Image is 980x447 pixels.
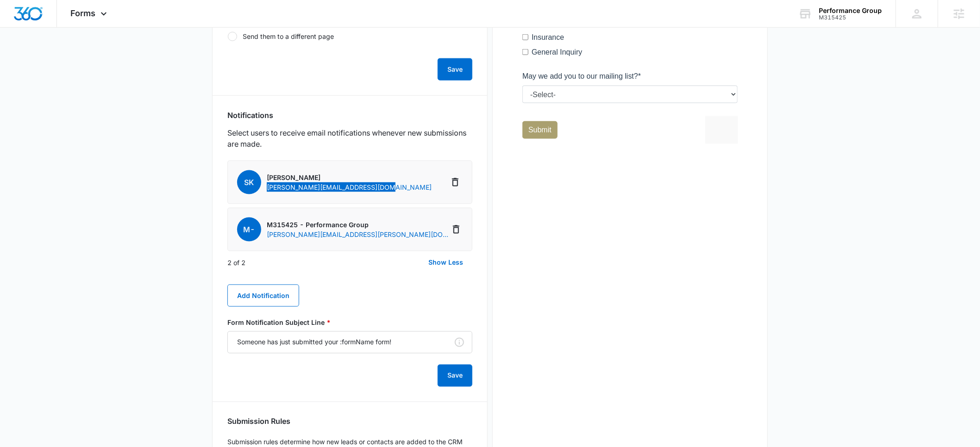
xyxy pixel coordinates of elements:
span: SK [237,170,261,194]
h3: Submission Rules [227,417,290,426]
p: [PERSON_NAME][EMAIL_ADDRESS][PERSON_NAME][DOMAIN_NAME] [267,230,449,239]
div: account name [819,7,882,14]
button: Delete Notification [449,222,463,237]
p: M315425 - Performance Group [267,220,449,230]
label: General Inquiry [9,279,60,290]
span: Submit [6,358,29,366]
p: 2 of 2 [227,258,245,267]
p: Select users to receive email notifications whenever new submissions are made. [227,127,472,149]
label: Insurance [9,264,42,275]
label: Tax Services [9,234,51,245]
p: [PERSON_NAME][EMAIL_ADDRESS][DOMAIN_NAME] [267,182,432,192]
button: Save [438,365,472,387]
label: Form Notification Subject Line [227,318,472,328]
span: Forms [71,8,96,18]
iframe: reCAPTCHA [183,348,302,376]
button: Add Notification [227,285,299,307]
label: Send them to a different page [227,31,472,42]
label: Accounting Services [9,249,76,260]
span: M- [237,217,261,242]
button: Save [438,58,472,81]
div: account id [819,14,882,21]
h3: Notifications [227,111,273,120]
button: Show Less [419,251,472,273]
p: [PERSON_NAME] [267,173,432,182]
button: Delete Notification [448,175,463,190]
